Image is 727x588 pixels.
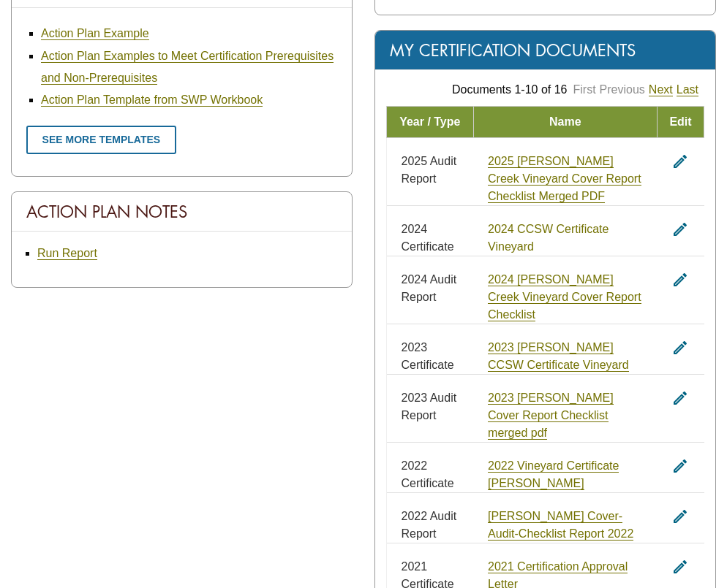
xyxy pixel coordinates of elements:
[488,223,609,253] a: 2024 CCSW Certificate Vineyard
[452,83,567,96] span: Documents 1-10 of 16
[671,510,689,522] a: edit
[41,93,263,107] a: Action Plan Template from SWP Workbook
[671,341,689,354] a: edit
[671,389,689,407] i: edit
[402,155,457,185] span: 2025 Audit Report
[26,126,176,154] a: See more templates
[488,392,614,440] a: 2023 [PERSON_NAME] Cover Report Checklist merged pdf
[671,457,689,475] i: edit
[671,508,689,525] i: edit
[488,459,619,490] a: 2022 Vineyard Certificate [PERSON_NAME]
[37,247,97,260] a: Run Report
[671,221,689,238] i: edit
[600,83,645,96] a: Previous
[671,273,689,286] a: edit
[473,106,657,137] td: Name
[671,560,689,573] a: edit
[671,558,689,576] i: edit
[387,106,474,137] td: Year / Type
[402,392,457,421] span: 2023 Audit Report
[671,153,689,170] i: edit
[671,271,689,289] i: edit
[402,273,457,303] span: 2024 Audit Report
[573,83,595,96] a: First
[12,192,352,232] div: Action Plan Notes
[41,27,149,40] a: Action Plan Example
[488,155,641,203] a: 2025 [PERSON_NAME] Creek Vineyard Cover Report Checklist Merged PDF
[41,50,334,85] a: Action Plan Examples to Meet Certification Prerequisites and Non-Prerequisites
[375,31,715,70] div: My Certification Documents
[671,223,689,235] a: edit
[649,83,673,96] a: Next
[488,273,641,321] a: 2024 [PERSON_NAME] Creek Vineyard Cover Report Checklist
[402,510,457,540] span: 2022 Audit Report
[402,459,454,489] span: 2022 Certificate
[671,339,689,356] i: edit
[657,106,704,137] td: Edit
[402,223,454,253] span: 2024 Certificate
[488,341,629,372] a: 2023 [PERSON_NAME] CCSW Certificate Vineyard
[671,459,689,472] a: edit
[488,510,633,541] a: [PERSON_NAME] Cover-Audit-Checklist Report 2022
[402,341,454,371] span: 2023 Certificate
[671,155,689,167] a: edit
[671,392,689,404] a: edit
[677,83,698,96] a: Last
